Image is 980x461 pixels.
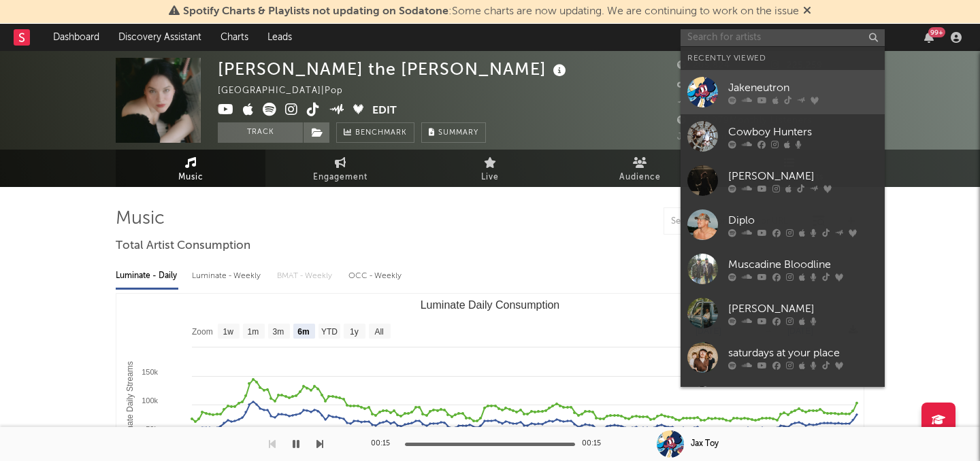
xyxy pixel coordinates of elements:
[218,122,303,143] button: Track
[728,124,878,140] div: Cowboy Hunters
[211,24,258,51] a: Charts
[218,83,359,99] div: [GEOGRAPHIC_DATA] | Pop
[258,24,301,51] a: Leads
[273,327,284,337] text: 3m
[415,150,565,187] a: Live
[336,122,414,143] a: Benchmark
[582,436,609,452] div: 00:15
[677,61,730,70] span: 205,824
[371,436,398,452] div: 00:15
[677,116,813,125] span: 353,979 Monthly Listeners
[677,133,757,141] span: Jump Score: 78.3
[125,361,135,447] text: Luminate Daily Streams
[681,29,885,46] input: Search for artists
[681,291,885,335] a: [PERSON_NAME]
[681,203,885,247] a: Diplo
[146,425,158,433] text: 50k
[681,335,885,379] a: saturdays at your place
[142,396,158,405] text: 100k
[142,368,158,376] text: 150k
[681,70,885,114] a: Jakeneutron
[321,327,338,337] text: YTD
[619,169,661,186] span: Audience
[218,58,570,80] div: [PERSON_NAME] the [PERSON_NAME]
[691,438,719,450] div: Jax Toy
[677,98,709,107] span: 129
[192,327,213,337] text: Zoom
[681,247,885,291] a: Muscadine Bloodline
[44,24,109,51] a: Dashboard
[178,169,203,186] span: Music
[681,379,885,424] a: lawsonknightmusic1
[313,169,367,186] span: Engagement
[348,264,403,288] div: OCC - Weekly
[109,24,211,51] a: Discovery Assistant
[565,150,715,187] a: Audience
[728,212,878,228] div: Diplo
[681,114,885,158] a: Cowboy Hunters
[481,169,499,186] span: Live
[372,103,397,120] button: Edit
[728,80,878,96] div: Jakeneutron
[728,301,878,317] div: [PERSON_NAME]
[728,168,878,184] div: [PERSON_NAME]
[928,27,945,37] div: 99 +
[421,299,560,311] text: Luminate Daily Consumption
[248,327,259,337] text: 1m
[183,6,448,17] span: Spotify Charts & Playlists not updating on Sodatone
[355,125,407,141] span: Benchmark
[116,238,250,254] span: Total Artist Consumption
[681,158,885,203] a: [PERSON_NAME]
[192,264,263,288] div: Luminate - Weekly
[223,327,234,337] text: 1w
[438,129,478,137] span: Summary
[297,327,309,337] text: 6m
[183,6,799,17] span: : Some charts are now updating. We are continuing to work on the issue
[687,50,878,67] div: Recently Viewed
[664,216,808,227] input: Search by song name or URL
[116,264,178,288] div: Luminate - Daily
[803,6,811,17] span: Dismiss
[265,150,415,187] a: Engagement
[374,327,383,337] text: All
[728,345,878,361] div: saturdays at your place
[677,80,730,88] span: 331,400
[924,32,934,43] button: 99+
[421,122,486,143] button: Summary
[116,150,265,187] a: Music
[728,256,878,273] div: Muscadine Bloodline
[350,327,359,337] text: 1y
